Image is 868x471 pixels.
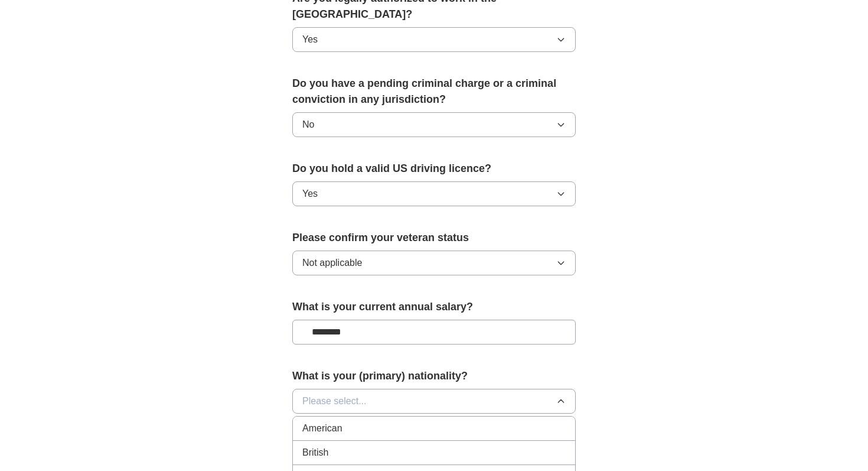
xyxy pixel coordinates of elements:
[292,299,576,315] label: What is your current annual salary?
[292,251,576,275] button: Not applicable
[292,389,576,414] button: Please select...
[292,76,576,108] label: Do you have a pending criminal charge or a criminal conviction in any jurisdiction?
[302,33,318,47] span: Yes
[292,368,576,384] label: What is your (primary) nationality?
[292,181,576,206] button: Yes
[302,421,342,436] span: American
[302,394,367,408] span: Please select...
[292,112,576,137] button: No
[302,118,314,132] span: No
[292,27,576,52] button: Yes
[302,446,328,460] span: British
[292,161,576,177] label: Do you hold a valid US driving licence?
[292,230,576,246] label: Please confirm your veteran status
[302,256,362,270] span: Not applicable
[302,187,318,201] span: Yes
